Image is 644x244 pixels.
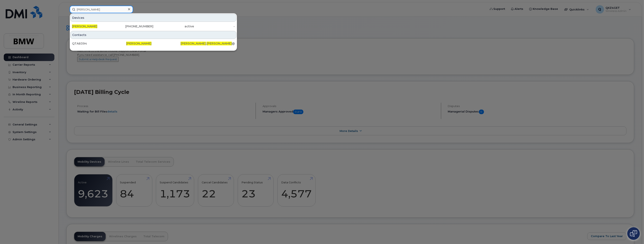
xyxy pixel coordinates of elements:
div: [PHONE_NUMBER] [113,24,154,28]
div: QTA8394 [72,41,126,46]
a: QTA8394[PERSON_NAME][PERSON_NAME].[PERSON_NAME]@[DOMAIN_NAME] [70,40,236,47]
span: [PERSON_NAME] [72,24,97,28]
div: . @[DOMAIN_NAME] [181,41,235,46]
img: Open chat [630,230,637,237]
div: - [194,24,235,28]
span: [PERSON_NAME] [126,42,151,45]
a: [PERSON_NAME][PHONE_NUMBER]active- [70,23,236,30]
span: [PERSON_NAME] [181,42,206,45]
span: [PERSON_NAME] [207,42,232,45]
div: Contacts [70,31,236,39]
div: Devices [70,14,236,22]
div: active [153,24,194,28]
